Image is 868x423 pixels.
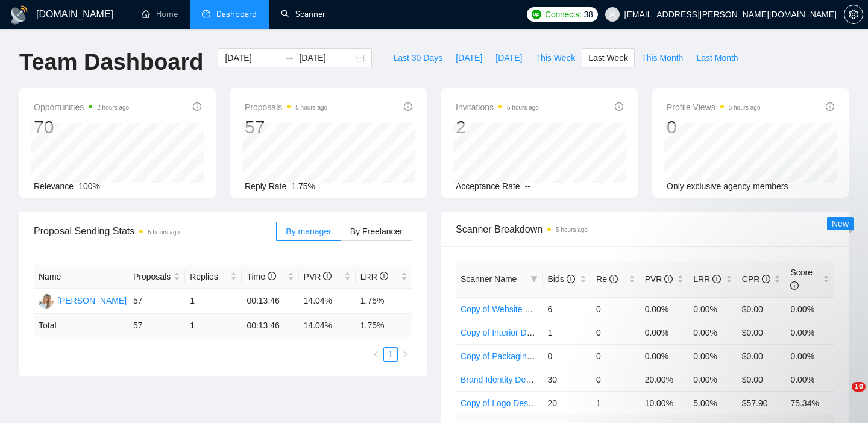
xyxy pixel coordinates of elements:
span: Acceptance Rate [456,181,520,191]
td: 1 [185,314,242,337]
div: 2 [456,116,539,139]
span: 10 [852,382,866,392]
span: info-circle [404,102,412,111]
li: Previous Page [369,347,383,362]
span: info-circle [615,102,623,111]
span: Proposal Sending Stats [34,224,276,239]
td: 6 [542,297,591,321]
td: 00:13:46 [242,314,298,337]
span: to [285,53,294,63]
button: Last 30 Days [386,48,449,67]
button: Last Month [690,48,744,67]
td: 1.75 % [356,314,412,337]
a: Copy of Interior Design [461,328,547,337]
td: 0 [542,344,591,368]
time: 5 hours ago [556,227,588,233]
span: Replies [190,270,228,283]
td: 30 [542,368,591,391]
span: 38 [584,8,593,21]
div: [PERSON_NAME] [57,294,127,307]
a: Copy of Website Design [461,304,551,314]
span: info-circle [826,102,834,111]
td: 0 [591,368,640,391]
img: upwork-logo.png [532,10,541,19]
span: By Freelancer [350,227,403,236]
span: swap-right [285,53,294,63]
iframe: Intercom live chat [827,382,856,411]
button: [DATE] [489,48,529,67]
li: 1 [383,347,398,362]
span: Bids [547,274,574,284]
li: Next Page [398,347,412,362]
td: 5.00% [688,391,737,415]
button: [DATE] [449,48,489,67]
span: Proposals [245,100,327,114]
div: 0 [667,116,761,139]
input: Start date [225,51,280,64]
td: 57 [128,289,185,314]
span: Relevance [34,181,74,191]
td: 1 [185,289,242,314]
th: Name [34,265,128,289]
th: Replies [185,265,242,289]
span: dashboard [202,10,210,18]
a: Brand Identity Design [461,375,541,384]
h1: Team Dashboard [19,48,203,77]
span: Score [790,268,813,290]
span: info-circle [323,272,332,280]
span: user [608,10,617,19]
span: info-circle [790,281,799,290]
span: [DATE] [456,51,482,64]
button: left [369,347,383,362]
span: Profile Views [667,100,761,114]
span: Opportunities [34,100,129,114]
span: By manager [286,227,331,236]
span: [DATE] [495,51,522,64]
td: 75.34% [785,391,834,415]
span: Proposals [133,270,171,283]
span: Time [247,272,275,281]
span: Connects: [545,8,581,21]
time: 5 hours ago [295,104,327,111]
img: AK [39,293,54,309]
button: This Month [635,48,690,67]
td: 00:13:46 [242,289,298,314]
time: 5 hours ago [729,104,761,111]
span: Scanner Name [461,274,517,284]
span: info-circle [268,272,276,280]
span: Last Month [696,51,738,64]
span: CPR [742,274,770,284]
td: 0 [591,321,640,344]
td: 0.00% [785,297,834,321]
td: 0.00% [640,297,689,321]
span: info-circle [609,275,618,283]
span: Only exclusive agency members [667,181,788,191]
time: 5 hours ago [507,104,539,111]
td: $57.90 [737,391,786,415]
div: 70 [34,116,129,139]
span: filter [528,270,540,288]
td: 1.75% [356,289,412,314]
span: Last 30 Days [393,51,442,64]
span: 100% [78,181,100,191]
span: info-circle [762,275,770,283]
span: LRR [360,272,388,281]
a: Copy of Logo Design [461,398,539,408]
span: info-circle [567,275,575,283]
a: AK[PERSON_NAME] [39,295,127,305]
span: left [373,351,380,358]
span: setting [844,10,863,19]
td: 10.00% [640,391,689,415]
a: searchScanner [281,9,325,19]
span: Reply Rate [245,181,286,191]
a: homeHome [142,9,178,19]
td: 57 [128,314,185,337]
span: Last Week [588,51,628,64]
td: $0.00 [737,297,786,321]
span: right [401,351,409,358]
span: Re [596,274,618,284]
span: info-circle [664,275,673,283]
span: info-circle [380,272,388,280]
span: info-circle [193,102,201,111]
a: Copy of Packaging Design [461,351,560,361]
